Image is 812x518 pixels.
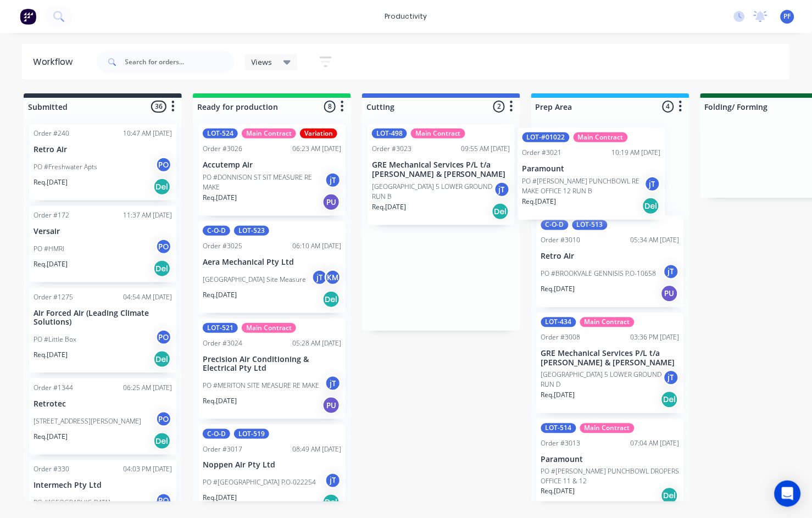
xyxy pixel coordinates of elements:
[380,8,433,25] div: productivity
[252,56,272,68] span: Views
[20,8,36,25] img: Factory
[784,12,791,21] span: PF
[125,51,234,73] input: Search for orders...
[33,55,78,69] div: Workflow
[775,481,801,507] div: Open Intercom Messenger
